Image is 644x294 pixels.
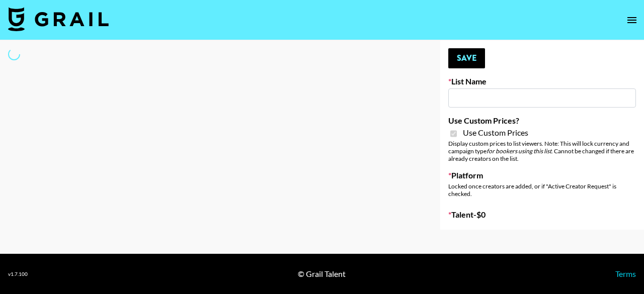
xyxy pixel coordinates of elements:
label: List Name [448,76,636,86]
button: open drawer [622,10,642,30]
div: © Grail Talent [298,269,346,279]
label: Talent - $ 0 [448,210,636,220]
button: Save [448,48,485,68]
em: for bookers using this list [487,147,551,155]
label: Platform [448,170,636,180]
span: Use Custom Prices [463,128,528,138]
label: Use Custom Prices? [448,116,636,126]
a: Terms [615,269,636,278]
div: v 1.7.100 [8,271,28,277]
div: Display custom prices to list viewers. Note: This will lock currency and campaign type . Cannot b... [448,140,636,162]
img: Grail Talent [8,7,109,31]
div: Locked once creators are added, or if "Active Creator Request" is checked. [448,182,636,198]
